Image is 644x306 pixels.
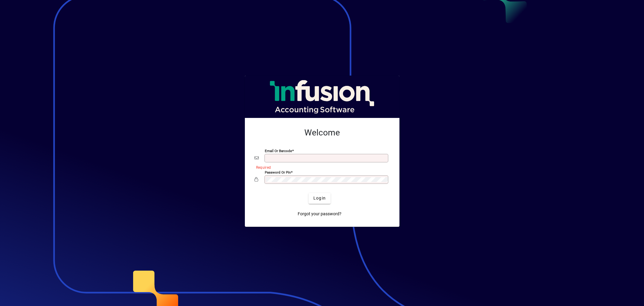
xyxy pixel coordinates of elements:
[255,128,390,138] h2: Welcome
[309,193,331,204] button: Login
[265,148,292,153] mat-label: Email or Barcode
[256,164,385,170] mat-error: Required
[298,211,341,217] span: Forgot your password?
[295,209,344,220] a: Forgot your password?
[313,195,326,201] span: Login
[265,170,291,174] mat-label: Password or Pin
